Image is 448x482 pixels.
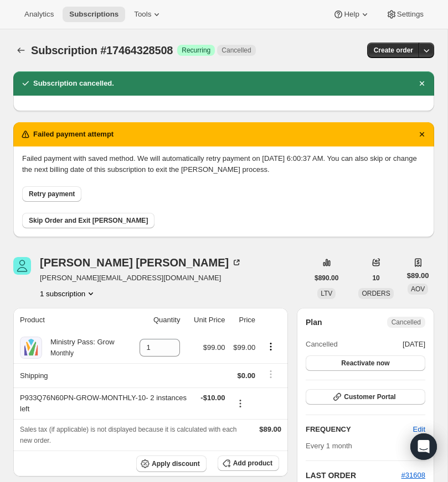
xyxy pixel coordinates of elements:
[259,425,281,433] span: $89.00
[414,127,430,142] button: Dismiss notification
[401,470,425,481] button: #31608
[183,308,228,332] th: Unit Price
[401,471,425,479] a: #31608
[222,46,251,55] span: Cancelled
[203,343,225,352] span: $99.00
[403,339,425,350] span: [DATE]
[13,363,128,387] th: Shipping
[22,153,425,175] p: Failed payment with saved method. We will automatically retry payment on [DATE] 6:00:37 AM. You c...
[182,46,210,55] span: Recurring
[134,10,151,19] span: Tools
[392,318,421,327] span: Cancelled
[321,290,332,297] span: LTV
[13,257,31,275] span: Ryan Cavinder
[326,7,377,22] button: Help
[306,424,413,435] h2: FREQUENCY
[262,368,280,380] button: Shipping actions
[262,340,280,353] button: Product actions
[410,433,437,460] div: Open Intercom Messenger
[238,371,256,380] span: $0.00
[344,392,395,401] span: Customer Portal
[33,129,114,140] h2: Failed payment attempt
[29,190,75,198] span: Retry payment
[20,337,42,359] img: product img
[407,270,429,281] span: $89.00
[306,442,352,450] span: Every 1 month
[40,288,96,299] button: Product actions
[152,459,200,468] span: Apply discount
[13,308,128,332] th: Product
[18,7,60,22] button: Analytics
[136,455,207,472] button: Apply discount
[306,339,338,350] span: Cancelled
[22,186,81,202] button: Retry payment
[341,359,389,368] span: Reactivate now
[308,270,345,286] button: $890.00
[218,455,279,471] button: Add product
[63,7,125,22] button: Subscriptions
[406,421,432,438] button: Edit
[29,216,148,225] span: Skip Order and Exit [PERSON_NAME]
[372,274,379,282] span: 10
[42,337,115,359] div: Ministry Pass: Grow
[20,426,237,444] span: Sales tax (if applicable) is not displayed because it is calculated with each new order.
[414,76,430,91] button: Dismiss notification
[411,285,425,293] span: AOV
[40,273,242,284] span: [PERSON_NAME][EMAIL_ADDRESS][DOMAIN_NAME]
[127,7,169,22] button: Tools
[233,343,255,352] span: $99.00
[365,270,386,286] button: 10
[233,459,272,468] span: Add product
[22,213,155,228] button: Skip Order and Exit [PERSON_NAME]
[228,308,259,332] th: Price
[31,44,173,56] span: Subscription #17464328508
[33,78,114,89] h2: Subscription cancelled.
[306,389,425,405] button: Customer Portal
[13,43,29,58] button: Subscriptions
[397,10,424,19] span: Settings
[315,274,338,282] span: $890.00
[128,308,184,332] th: Quantity
[40,257,242,268] div: [PERSON_NAME] [PERSON_NAME]
[24,10,54,19] span: Analytics
[379,7,430,22] button: Settings
[306,355,425,371] button: Reactivate now
[306,317,322,328] h2: Plan
[306,470,401,481] h2: LAST ORDER
[367,43,420,58] button: Create order
[374,46,413,55] span: Create order
[344,10,359,19] span: Help
[200,392,225,415] span: - $10.00
[413,424,425,435] span: Edit
[362,290,390,297] span: ORDERS
[50,349,74,357] small: Monthly
[69,10,119,19] span: Subscriptions
[20,392,225,415] div: P933Q76N60PN-GROW-MONTHLY-10 - 2 instances left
